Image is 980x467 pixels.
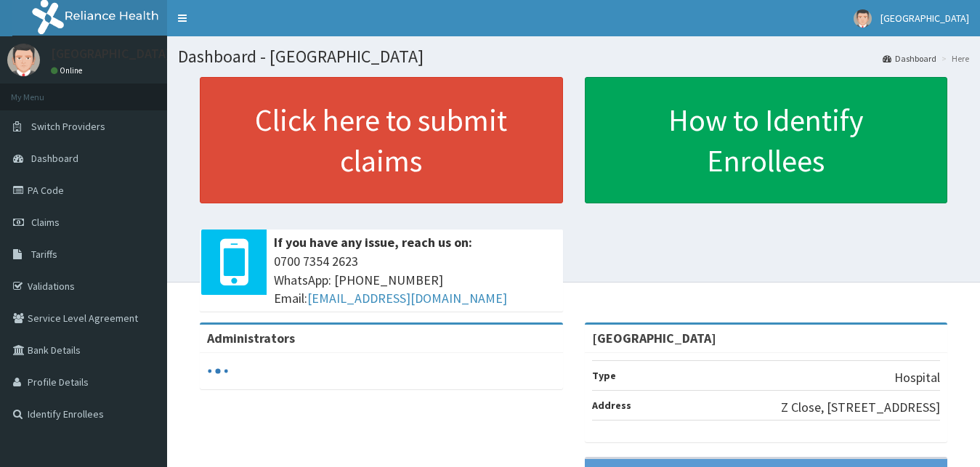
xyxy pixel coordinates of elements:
[781,398,940,417] p: Z Close, [STREET_ADDRESS]
[51,65,86,76] a: Online
[31,216,60,229] span: Claims
[854,9,872,28] img: User Image
[31,120,105,133] span: Switch Providers
[592,399,631,412] b: Address
[31,248,57,261] span: Tariffs
[51,47,171,60] p: [GEOGRAPHIC_DATA]
[200,77,563,203] a: Click here to submit claims
[894,368,940,387] p: Hospital
[7,44,40,76] img: User Image
[207,360,229,382] svg: audio-loading
[178,47,969,66] h1: Dashboard - [GEOGRAPHIC_DATA]
[592,330,716,346] strong: [GEOGRAPHIC_DATA]
[883,52,936,65] a: Dashboard
[274,234,472,251] b: If you have any issue, reach us on:
[31,152,78,165] span: Dashboard
[307,290,507,306] a: [EMAIL_ADDRESS][DOMAIN_NAME]
[592,369,616,382] b: Type
[938,52,969,65] li: Here
[207,330,295,346] b: Administrators
[880,12,969,25] span: [GEOGRAPHIC_DATA]
[585,77,948,203] a: How to Identify Enrollees
[274,252,556,308] span: 0700 7354 2623 WhatsApp: [PHONE_NUMBER] Email:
